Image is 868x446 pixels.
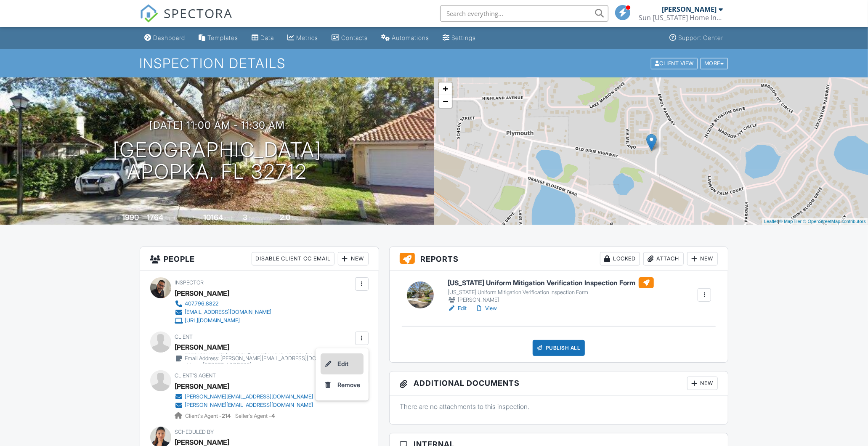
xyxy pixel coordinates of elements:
span: Client's Agent [175,372,216,379]
a: View [475,304,497,313]
span: Lot Size [184,215,202,221]
p: There are no attachments to this inspection. [400,402,718,411]
h6: [US_STATE] Uniform Mitigation Verification Inspection Form [448,277,654,288]
div: 1990 [122,213,139,222]
div: Templates [208,34,239,41]
div: Client View [651,58,698,69]
a: Settings [440,30,480,46]
a: [PERSON_NAME] [175,380,230,393]
a: Edit [448,304,467,313]
h3: [DATE] 11:00 am - 11:30 am [149,119,285,131]
a: [PERSON_NAME][EMAIL_ADDRESS][DOMAIN_NAME] [175,393,313,401]
div: Contacts [342,34,368,41]
a: [US_STATE] Uniform Mitigation Verification Inspection Form [US_STATE] Uniform Mitigation Verifica... [448,277,654,304]
h3: Additional Documents [390,372,728,396]
div: Locked [600,252,640,265]
div: Publish All [533,340,585,356]
div: Sun Florida Home Inspections, Inc. [639,13,723,22]
a: © OpenStreetMap contributors [803,219,866,224]
div: [PERSON_NAME] [175,287,230,300]
a: Templates [196,30,242,46]
span: bathrooms [292,215,316,221]
div: Automations [392,34,430,41]
div: New [687,377,718,390]
div: 3 [243,213,247,222]
div: [US_STATE] Uniform Mitigation Verification Inspection Form [448,289,654,296]
div: [PERSON_NAME] [662,5,717,13]
div: Support Center [679,34,724,41]
a: Contacts [329,30,372,46]
div: Data [261,34,274,41]
div: Remove [337,380,360,390]
span: bedrooms [249,215,272,221]
div: [PERSON_NAME][EMAIL_ADDRESS][DOMAIN_NAME] [185,402,313,409]
a: Dashboard [141,30,189,46]
div: [PERSON_NAME] [448,296,654,304]
div: [URL][DOMAIN_NAME] [185,317,240,324]
div: 407.796.8822 [185,300,219,307]
div: Settings [452,34,476,41]
a: Zoom in [439,82,452,95]
a: Leaflet [764,219,778,224]
span: Built [111,215,121,221]
div: Disable Client CC Email [252,252,334,265]
strong: 214 [222,413,231,419]
a: SPECTORA [140,11,233,29]
span: SPECTORA [164,4,233,22]
span: Client's Agent - [186,413,232,419]
div: New [687,252,718,265]
div: New [338,252,369,265]
div: [PERSON_NAME][EMAIL_ADDRESS][DOMAIN_NAME] [185,393,313,400]
a: Support Center [666,30,727,46]
span: Client [175,334,193,340]
h3: People [140,247,379,271]
h1: Inspection Details [140,56,729,71]
a: Data [249,30,278,46]
div: Dashboard [154,34,186,41]
span: sq. ft. [165,215,176,221]
div: More [701,58,728,69]
a: Metrics [284,30,322,46]
div: 1764 [147,213,163,222]
a: Client View [650,60,700,66]
h1: [GEOGRAPHIC_DATA] Apopka, FL 32712 [113,139,321,183]
div: [PERSON_NAME] [175,341,230,353]
div: Metrics [297,34,319,41]
a: [URL][DOMAIN_NAME] [175,316,272,325]
img: The Best Home Inspection Software - Spectora [140,4,158,23]
div: Attach [643,252,684,265]
div: | [762,218,868,225]
a: [PERSON_NAME][EMAIL_ADDRESS][DOMAIN_NAME] [175,401,313,409]
a: Zoom out [439,95,452,108]
div: [EMAIL_ADDRESS][DOMAIN_NAME] [185,309,272,316]
a: 407.796.8822 [175,300,272,308]
span: Seller's Agent - [236,413,275,419]
a: © MapTiler [779,219,802,224]
span: Scheduled By [175,429,214,435]
a: Automations (Basic) [378,30,433,46]
span: Inspector [175,279,204,286]
div: 10164 [203,213,223,222]
div: 2025 roof Name: [PERSON_NAME] Phone Number: [PHONE_NUMBER] Email Address: [PERSON_NAME][EMAIL_ADD... [185,348,353,369]
input: Search everything... [440,5,608,22]
strong: 4 [272,413,275,419]
a: [EMAIL_ADDRESS][DOMAIN_NAME] [175,308,272,316]
h3: Reports [390,247,728,271]
div: 2.0 [280,213,290,222]
a: Remove [321,374,364,396]
a: Edit [321,353,364,374]
span: sq.ft. [224,215,235,221]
